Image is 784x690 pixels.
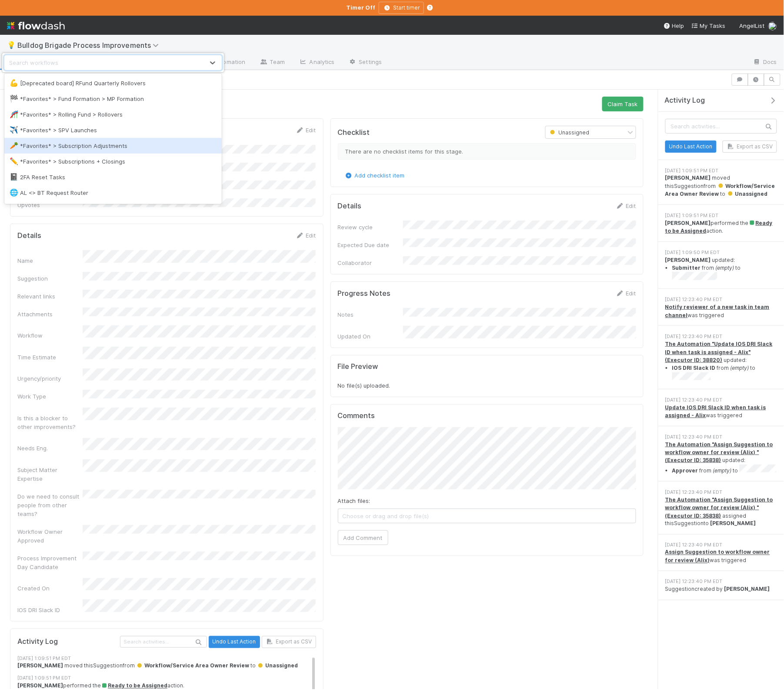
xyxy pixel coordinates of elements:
div: *Favorites* > Rolling Fund > Rollovers [10,110,217,119]
span: 🎢 [10,111,18,118]
div: *Favorites* > Fund Formation > MP Formation [10,94,217,103]
div: *Favorites* > Subscriptions + Closings [10,157,217,166]
span: 💪 [10,79,18,87]
div: 2FA Reset Tasks [10,173,217,181]
span: ✈️ [10,126,18,134]
span: 🌐 [10,189,18,196]
div: AL <> BT Request Router [10,188,217,197]
span: 📓 [10,173,18,181]
div: [Deprecated board] RFund Quarterly Rollovers [10,79,217,87]
div: Search workflows [9,58,58,67]
span: ✏️ [10,157,18,165]
div: *Favorites* > Subscription Adjustments [10,141,217,150]
span: 🏁 [10,95,18,102]
span: 🥕 [10,142,18,149]
div: *Favorites* > SPV Launches [10,126,217,134]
